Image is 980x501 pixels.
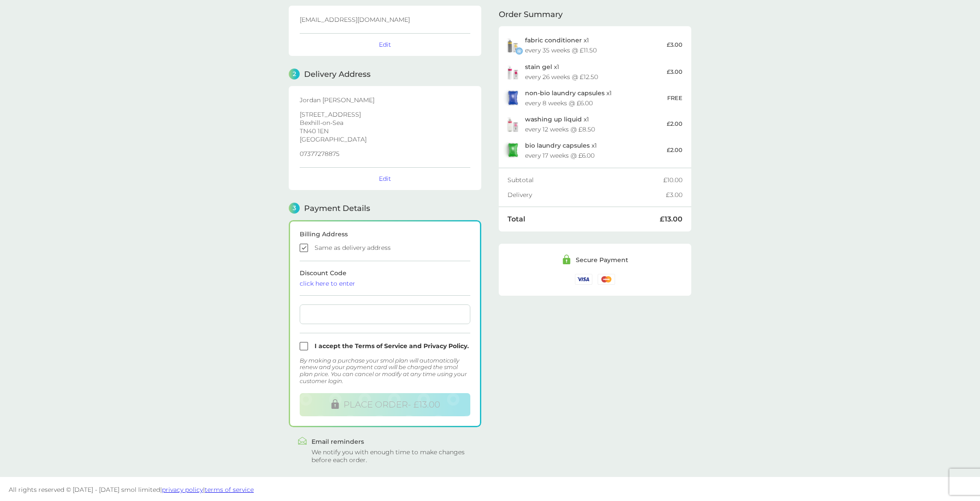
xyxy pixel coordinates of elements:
[667,145,682,155] p: £2.00
[162,486,203,494] a: privacy policy
[525,115,582,123] span: washing up liquid
[660,216,682,223] div: £13.00
[525,37,589,44] p: x 1
[289,69,300,79] span: 2
[300,151,470,157] p: 07377278875
[304,204,370,212] span: Payment Details
[300,136,470,142] p: [GEOGRAPHIC_DATA]
[525,142,590,149] span: bio laundry capsules
[525,100,593,106] div: every 8 weeks @ £6.00
[525,63,552,71] span: stain gel
[525,152,595,159] div: every 17 weeks @ £6.00
[303,311,467,318] iframe: Secure card payment input frame
[300,97,470,103] p: Jordan [PERSON_NAME]
[525,116,589,123] p: x 1
[525,36,582,44] span: fabric conditioner
[300,231,470,237] div: Billing Address
[379,175,391,183] button: Edit
[300,357,470,384] div: By making a purchase your smol plan will automatically renew and your payment card will be charge...
[666,192,682,198] div: £3.00
[300,120,470,126] p: Bexhill-on-Sea
[663,177,682,183] div: £10.00
[289,203,300,214] span: 3
[507,216,660,223] div: Total
[311,439,472,445] div: Email reminders
[304,70,371,78] span: Delivery Address
[525,47,597,53] div: every 35 weeks @ £11.50
[300,269,470,287] span: Discount Code
[507,177,663,183] div: Subtotal
[343,399,440,410] span: PLACE ORDER - £13.00
[525,74,598,80] div: every 26 weeks @ £12.50
[667,119,682,128] p: £2.00
[598,274,615,285] img: /assets/icons/cards/mastercard.svg
[667,40,682,49] p: £3.00
[525,142,597,149] p: x 1
[525,89,605,97] span: non-bio laundry capsules
[205,486,254,494] a: terms of service
[575,274,592,285] img: /assets/icons/cards/visa.svg
[525,90,612,97] p: x 1
[300,16,410,24] span: [EMAIL_ADDRESS][DOMAIN_NAME]
[525,126,595,132] div: every 12 weeks @ £8.50
[667,93,682,103] p: FREE
[300,111,470,117] p: [STREET_ADDRESS]
[300,393,470,416] button: PLACE ORDER- £13.00
[499,10,563,18] span: Order Summary
[311,448,472,464] div: We notify you with enough time to make changes before each order.
[300,128,470,134] p: TN40 1EN
[576,257,628,263] div: Secure Payment
[507,192,666,198] div: Delivery
[379,41,391,48] button: Edit
[300,280,470,287] div: click here to enter
[667,67,682,76] p: £3.00
[525,63,559,70] p: x 1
